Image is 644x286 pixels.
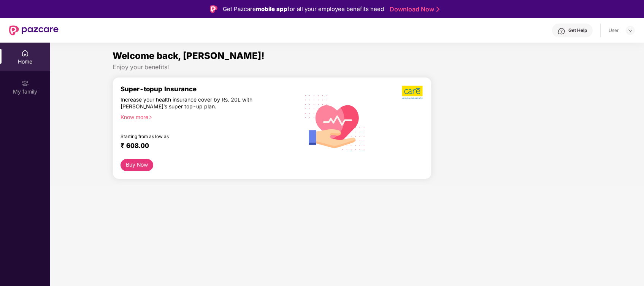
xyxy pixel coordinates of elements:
div: Get Pazcare for all your employee benefits need [223,5,384,14]
img: svg+xml;base64,PHN2ZyB3aWR0aD0iMjAiIGhlaWdodD0iMjAiIHZpZXdCb3g9IjAgMCAyMCAyMCIgZmlsbD0ibm9uZSIgeG... [21,79,29,87]
img: Stroke [436,5,439,13]
div: Increase your health insurance cover by Rs. 20L with [PERSON_NAME]’s super top-up plan. [121,96,265,110]
div: Starting from as low as [121,133,265,139]
span: right [148,115,152,119]
img: Logo [210,5,217,13]
img: svg+xml;base64,PHN2ZyBpZD0iRHJvcGRvd24tMzJ4MzIiIHhtbG5zPSJodHRwOi8vd3d3LnczLm9yZy8yMDAwL3N2ZyIgd2... [627,27,633,33]
div: Enjoy your benefits! [113,63,581,71]
img: b5dec4f62d2307b9de63beb79f102df3.png [402,85,424,100]
img: svg+xml;base64,PHN2ZyB4bWxucz0iaHR0cDovL3d3dy53My5vcmcvMjAwMC9zdmciIHhtbG5zOnhsaW5rPSJodHRwOi8vd3... [299,85,371,159]
button: Buy Now [121,159,153,171]
strong: mobile app [256,5,287,13]
img: svg+xml;base64,PHN2ZyBpZD0iSG9tZSIgeG1sbnM9Imh0dHA6Ly93d3cudzMub3JnLzIwMDAvc3ZnIiB3aWR0aD0iMjAiIG... [21,49,29,57]
div: User [609,27,619,33]
div: Know more [121,114,293,119]
span: Welcome back, [PERSON_NAME]! [113,50,265,61]
img: svg+xml;base64,PHN2ZyBpZD0iSGVscC0zMngzMiIgeG1sbnM9Imh0dHA6Ly93d3cudzMub3JnLzIwMDAvc3ZnIiB3aWR0aD... [558,27,565,35]
div: ₹ 608.00 [121,142,290,151]
img: New Pazcare Logo [9,25,59,35]
div: Get Help [568,27,587,33]
div: Super-topup Insurance [121,85,297,93]
a: Download Now [390,5,437,13]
